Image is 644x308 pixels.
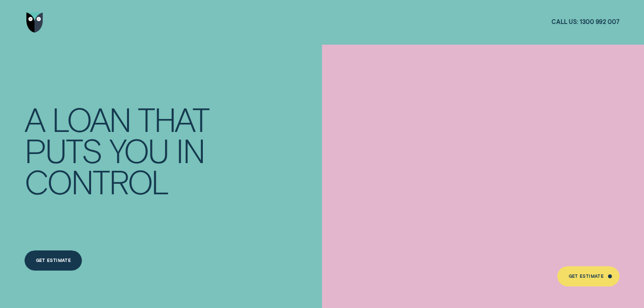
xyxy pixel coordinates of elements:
a: Get Estimate [557,266,619,286]
img: Wisr [26,12,43,33]
span: Call us: [551,18,578,26]
h4: A LOAN THAT PUTS YOU IN CONTROL [24,103,218,197]
a: Get Estimate [24,250,82,271]
a: Call us:1300 992 007 [551,18,619,26]
span: 1300 992 007 [580,18,620,26]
